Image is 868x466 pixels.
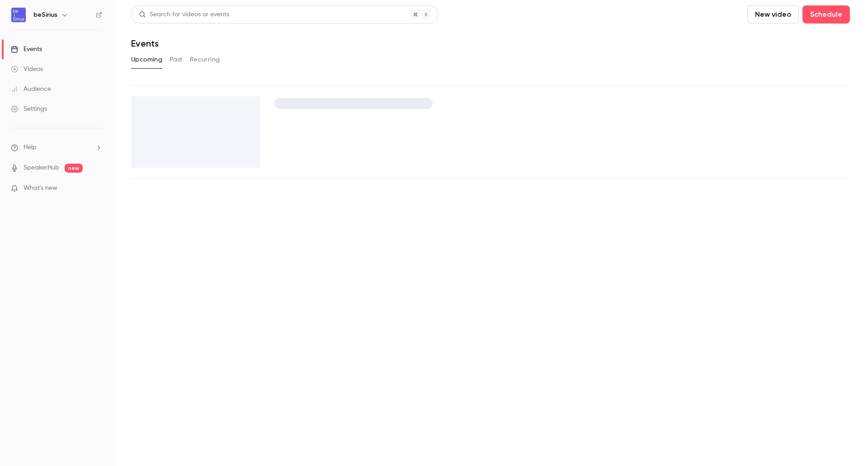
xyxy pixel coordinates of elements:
a: SpeakerHub [24,163,59,173]
h6: beSirius [33,10,57,19]
button: Upcoming [131,52,162,67]
div: Search for videos or events [139,10,229,19]
span: What's new [24,184,57,193]
span: new [65,164,83,173]
h1: Events [131,38,159,49]
div: Audience [11,85,51,94]
span: Help [24,143,37,152]
div: Videos [11,65,43,74]
div: Settings [11,104,47,113]
div: Events [11,45,42,54]
li: help-dropdown-opener [11,143,102,152]
button: New video [747,5,799,24]
button: Past [170,52,183,67]
img: beSirius [11,8,26,22]
button: Recurring [190,52,220,67]
button: Schedule [802,5,850,24]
